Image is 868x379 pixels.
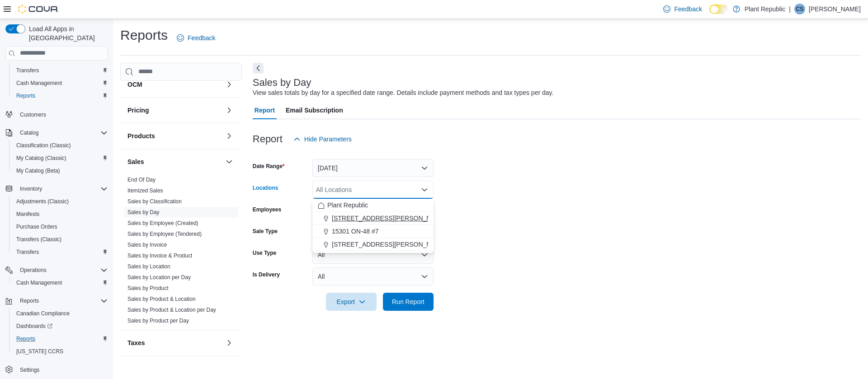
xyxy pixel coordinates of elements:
span: Catalog [20,129,38,136]
a: Classification (Classic) [13,140,75,151]
span: Operations [16,265,108,276]
a: Transfers [13,65,42,76]
a: Customers [16,109,50,120]
a: Settings [16,365,43,375]
span: Settings [20,366,39,374]
span: Washington CCRS [13,346,108,357]
span: My Catalog (Classic) [13,153,108,164]
span: Email Subscription [286,101,343,119]
a: Sales by Location [127,263,170,270]
button: Classification (Classic) [9,139,111,152]
span: Dashboards [13,321,108,332]
a: End Of Day [127,177,156,183]
button: Hide Parameters [290,130,355,148]
h1: Reports [120,26,168,44]
span: Sales by Day [127,209,160,216]
button: Reports [9,89,111,102]
a: Reports [13,90,39,101]
span: Run Report [392,297,425,306]
button: Manifests [9,208,111,220]
p: [PERSON_NAME] [809,4,861,14]
button: OCM [127,80,222,89]
a: Sales by Invoice & Product [127,253,192,259]
button: Cash Management [9,77,111,89]
a: Sales by Classification [127,198,182,205]
span: [STREET_ADDRESS][PERSON_NAME] [332,214,447,223]
span: Canadian Compliance [13,308,108,319]
span: Cash Management [16,279,62,286]
span: 15301 ON-48 #7 [332,227,379,236]
span: My Catalog (Beta) [16,167,60,174]
button: Taxes [127,338,222,347]
button: Inventory [16,183,46,194]
div: View sales totals by day for a specified date range. Details include payment methods and tax type... [253,88,554,98]
span: Sales by Employee (Created) [127,220,198,227]
span: Report [255,101,275,119]
button: Export [326,293,377,311]
label: Date Range [253,163,285,170]
a: Canadian Compliance [13,308,73,319]
a: Sales by Day [127,209,160,215]
button: Cash Management [9,276,111,289]
a: My Catalog (Classic) [13,153,70,164]
span: My Catalog (Beta) [13,165,108,176]
h3: OCM [127,80,142,89]
a: Itemized Sales [127,187,163,194]
span: Dashboards [16,323,52,330]
span: Customers [20,111,46,118]
span: Reports [20,297,39,304]
button: Transfers [9,64,111,77]
button: Products [127,131,222,140]
button: Products [224,131,235,141]
a: Dashboards [13,321,56,332]
h3: Products [127,131,155,140]
span: Sales by Employee (Tendered) [127,230,202,238]
a: Transfers (Classic) [13,234,65,245]
button: Taxes [224,337,235,348]
h3: Report [253,134,283,145]
span: End Of Day [127,176,156,183]
button: My Catalog (Classic) [9,152,111,164]
button: Close list of options [421,186,428,193]
span: Adjustments (Classic) [13,196,108,207]
span: Canadian Compliance [16,310,70,317]
button: Reports [2,295,111,307]
button: Settings [2,363,111,376]
span: Settings [16,364,108,375]
span: Reports [16,295,108,306]
span: Transfers [13,247,108,257]
span: Plant Republic [327,201,368,210]
p: | [789,4,791,14]
button: Next [253,63,264,74]
button: Purchase Orders [9,220,111,233]
img: Cova [18,5,59,14]
a: Cash Management [13,277,66,288]
span: My Catalog (Classic) [16,154,66,162]
span: Cash Management [13,277,108,288]
span: Transfers (Classic) [16,236,61,243]
span: Sales by Product & Location per Day [127,306,216,313]
button: Pricing [127,106,222,115]
button: All [312,267,434,285]
h3: Taxes [127,338,145,347]
h3: Pricing [127,106,149,115]
a: Sales by Location per Day [127,274,191,281]
input: Dark Mode [709,5,728,14]
span: Sales by Location per Day [127,274,191,281]
button: Operations [16,265,50,276]
span: Reports [16,335,35,342]
button: Pricing [224,105,235,116]
div: Choose from the following options [312,199,434,251]
span: Dark Mode [709,14,710,14]
label: Locations [253,184,278,192]
button: Adjustments (Classic) [9,195,111,208]
span: Customers [16,108,108,120]
a: Sales by Invoice [127,242,167,248]
h3: Sales by Day [253,77,311,88]
button: Transfers (Classic) [9,233,111,246]
span: Sales by Product & Location [127,295,196,303]
span: Manifests [16,211,39,218]
a: Dashboards [9,320,111,332]
label: Is Delivery [253,271,280,278]
span: Feedback [188,33,215,42]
